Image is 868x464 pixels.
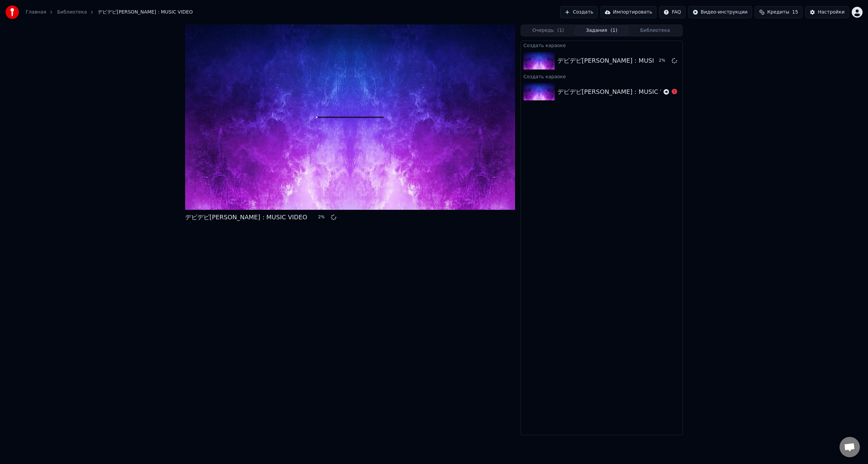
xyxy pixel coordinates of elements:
[521,72,683,80] div: Создать караоке
[57,9,87,16] a: Библиотека
[5,5,19,19] img: youka
[659,58,669,63] div: 2 %
[611,27,617,34] span: ( 1 )
[767,9,789,16] span: Кредиты
[521,26,575,36] button: Очередь
[688,6,752,18] button: Видео-инструкции
[755,6,803,18] button: Кредиты15
[521,41,683,49] div: Создать караоке
[575,26,629,36] button: Задания
[318,215,328,220] div: 2 %
[185,213,307,222] div: デビデビ[PERSON_NAME]：MUSIC VIDEO
[600,6,657,18] button: Импортировать
[557,87,679,97] div: デビデビ[PERSON_NAME]：MUSIC VIDEO
[26,9,46,16] a: Главная
[805,6,849,18] button: Настройки
[557,56,679,65] div: デビデビ[PERSON_NAME]：MUSIC VIDEO
[628,26,682,36] button: Библиотека
[557,27,564,34] span: ( 1 )
[98,9,193,16] span: デビデビ[PERSON_NAME]：MUSIC VIDEO
[26,9,193,16] nav: breadcrumb
[840,437,860,457] a: Открытый чат
[659,6,685,18] button: FAQ
[792,9,798,16] span: 15
[560,6,597,18] button: Создать
[818,9,845,16] div: Настройки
